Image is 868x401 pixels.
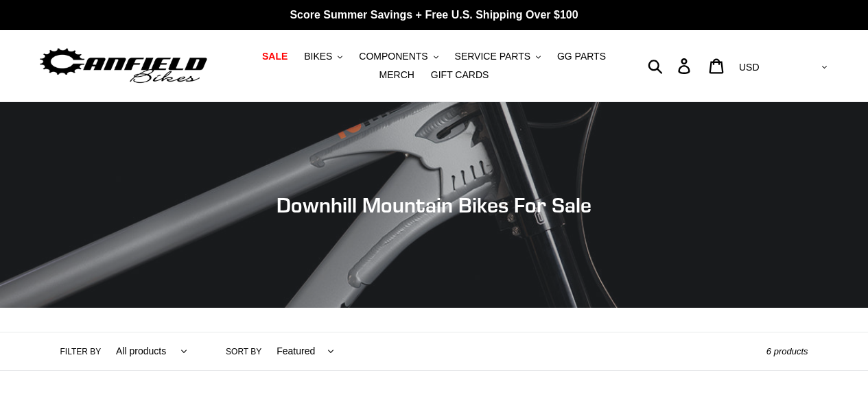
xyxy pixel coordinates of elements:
button: COMPONENTS [352,47,445,66]
span: 6 products [766,346,808,356]
a: SALE [255,47,294,66]
a: GIFT CARDS [424,66,496,84]
label: Sort by [226,345,261,358]
label: Filter by [60,345,102,358]
button: SERVICE PARTS [448,47,548,66]
img: Canfield Bikes [38,45,209,88]
a: MERCH [373,66,421,84]
span: Downhill Mountain Bikes For Sale [277,193,591,217]
button: BIKES [297,47,349,66]
span: GIFT CARDS [431,69,489,81]
span: SERVICE PARTS [455,51,530,62]
span: GG PARTS [557,51,606,62]
a: GG PARTS [550,47,613,66]
span: MERCH [379,69,414,81]
span: BIKES [304,51,332,62]
span: COMPONENTS [359,51,427,62]
span: SALE [262,51,288,62]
